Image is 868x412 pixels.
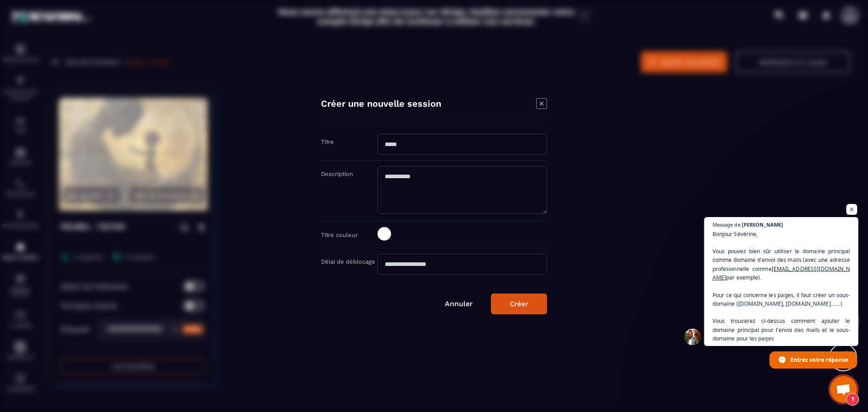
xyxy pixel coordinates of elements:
label: Délai de déblocage [321,258,375,265]
button: Créer [491,294,547,314]
label: Titre [321,138,334,145]
label: Description [321,170,353,177]
span: Entrez votre réponse [790,352,848,368]
h4: Créer une nouvelle session [321,98,441,111]
label: Titre couleur [321,232,358,238]
span: Message de [712,222,741,227]
span: [PERSON_NAME] [742,222,783,227]
span: 1 [846,393,859,406]
div: Ouvrir le chat [830,376,857,403]
div: Créer [510,300,528,308]
a: Annuler [445,299,473,308]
